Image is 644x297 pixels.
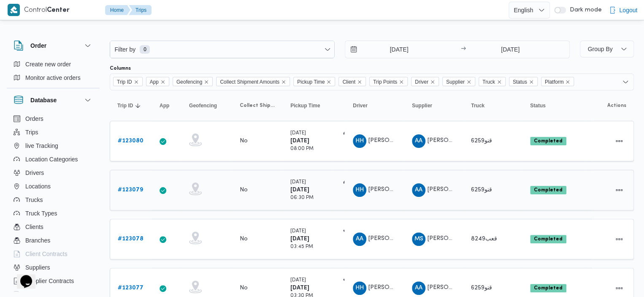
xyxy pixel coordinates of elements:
b: Completed [534,139,563,144]
span: Supplier [446,77,465,87]
a: #123077 [118,283,143,293]
span: Status [513,77,527,87]
button: Location Categories [10,153,96,166]
span: Supplier [412,102,432,109]
button: Remove Truck from selection in this group [497,79,502,84]
button: Order [14,41,93,51]
span: MS [414,232,423,246]
input: Press the down key to open a popover containing a calendar. [468,41,552,58]
span: HH [355,281,364,295]
span: Completed [530,235,566,243]
span: [PERSON_NAME] [368,187,417,192]
button: Remove Platform from selection in this group [565,79,570,84]
span: [PERSON_NAME] [368,285,417,290]
span: Truck [482,77,495,87]
span: Suppliers [25,262,50,272]
button: Pickup Time [287,99,329,112]
span: Driver [415,77,428,87]
span: [PERSON_NAME] [PERSON_NAME] ابو شششششششش [428,285,578,290]
span: [PERSON_NAME] [PERSON_NAME] ابو شششششششش [428,187,578,192]
span: [PERSON_NAME] [PERSON_NAME] ابو شششششششش [428,138,578,143]
span: Truck [471,102,484,109]
b: # 123080 [118,138,143,144]
label: Columns [110,65,131,72]
span: Supplier [442,77,475,86]
span: App [150,77,159,87]
button: Truck Types [10,207,96,220]
b: Completed [534,237,563,242]
button: Remove Geofencing from selection in this group [204,79,209,84]
span: Create new order [25,59,71,69]
small: 03:45 PM [290,245,313,249]
button: Remove App from selection in this group [160,79,165,84]
div: Hajr Hsham Khidhuir [353,183,366,197]
span: App [146,77,169,86]
span: Trip Points [373,77,397,87]
button: live Tracking [10,139,96,153]
b: دار الأرقم [343,129,366,134]
div: No [240,186,248,194]
div: Abad Alsalam Muhammad Ahmad Ibarahaiam Abo Shshshshshshshsh [412,183,425,197]
div: → [461,46,466,52]
small: [DATE] [290,131,306,136]
button: Filter by0 available filters [110,41,334,58]
span: App [160,102,169,109]
a: #123078 [118,234,143,244]
span: 0 available filters [140,45,150,54]
span: Completed [530,186,566,194]
button: Remove Driver from selection in this group [430,79,435,84]
span: Status [530,102,546,109]
b: [DATE] [290,187,309,193]
span: Trip ID [113,77,143,86]
span: قنو6259 [471,138,492,144]
div: No [240,137,248,145]
b: Completed [534,188,563,193]
button: Trips [129,5,152,15]
b: # 123077 [118,285,143,291]
button: Logout [606,2,641,19]
button: Suppliers [10,261,96,274]
span: Client Contracts [25,249,68,259]
span: Driver [353,102,368,109]
button: Trip IDSorted in descending order [114,99,148,112]
span: Truck Types [25,208,57,218]
b: Completed [534,286,563,291]
small: 06:30 PM [290,196,314,200]
span: Filter by [114,44,136,54]
div: Order [7,57,100,88]
div: No [240,235,248,243]
b: # 123079 [118,187,143,193]
span: Pickup Time [290,102,320,109]
div: Ahamd Ahamd Mustfa [353,232,366,246]
span: Trip ID [117,77,132,87]
div: Muhammad Slah Aldin Said Muhammad [412,232,425,246]
button: Actions [612,232,626,246]
button: Locations [10,180,96,193]
button: Orders [10,112,96,125]
b: دار الأرقم [343,178,366,183]
span: Trip Points [369,77,408,86]
span: Trips [25,127,38,137]
button: Trucks [10,193,96,207]
a: #123080 [118,136,143,146]
b: Center [47,7,70,14]
button: Monitor active orders [10,71,96,84]
small: 08:00 PM [290,147,314,151]
small: [DATE] [290,278,306,283]
b: [DATE] [290,285,309,291]
button: Remove Trip Points from selection in this group [399,79,404,84]
button: App [156,99,177,112]
span: Geofencing [176,77,202,87]
button: Create new order [10,57,96,71]
h3: Order [30,41,46,51]
button: Remove Collect Shipment Amounts from selection in this group [281,79,286,84]
b: مكتب إلى [343,276,367,281]
b: [DATE] [290,236,309,242]
button: Home [105,5,130,15]
button: Open list of options [622,79,629,85]
button: Client Contracts [10,247,96,261]
span: Truck [479,77,506,86]
span: Dark mode [566,7,601,14]
span: Logout [619,5,637,15]
b: [DATE] [290,138,309,144]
